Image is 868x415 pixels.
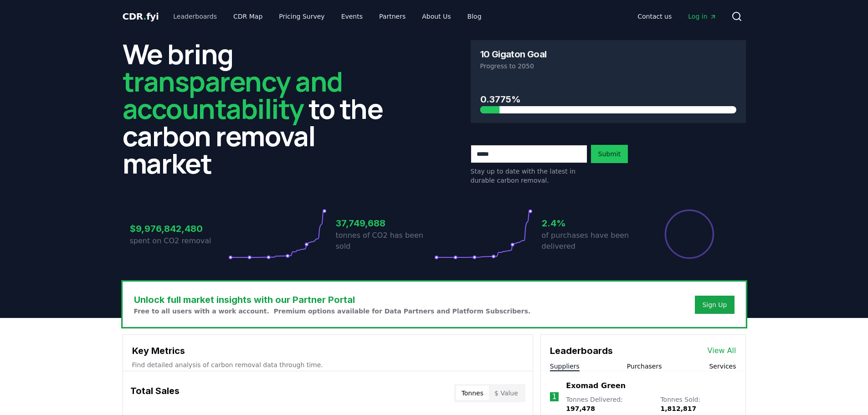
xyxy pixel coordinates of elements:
h2: We bring to the carbon removal market [123,40,398,177]
button: Tonnes [456,386,489,400]
a: Leaderboards [166,8,224,25]
a: Partners [372,8,413,25]
a: Blog [460,8,489,25]
h3: $9,976,842,480 [130,222,228,236]
a: CDR.fyi [123,10,159,23]
p: 1 [552,391,556,402]
h3: Unlock full market insights with our Partner Portal [134,293,531,307]
button: Sign Up [695,296,734,314]
span: . [143,11,146,22]
h3: Leaderboards [550,344,613,358]
p: Free to all users with a work account. Premium options available for Data Partners and Platform S... [134,307,531,316]
div: Percentage of sales delivered [664,209,715,260]
p: Progress to 2050 [480,61,736,71]
h3: 0.3775% [480,92,736,106]
button: Services [709,362,736,371]
a: Events [334,8,370,25]
button: Purchasers [627,362,662,371]
p: Tonnes Sold : [660,395,736,413]
span: CDR fyi [123,11,159,22]
a: Pricing Survey [272,8,332,25]
span: Log in [688,12,716,21]
button: $ Value [489,386,524,400]
p: Stay up to date with the latest in durable carbon removal. [471,167,587,185]
p: of purchases have been delivered [542,230,640,252]
p: Tonnes Delivered : [566,395,651,413]
button: Submit [591,145,628,163]
p: tonnes of CO2 has been sold [336,230,434,252]
h3: 2.4% [542,216,640,230]
span: 197,478 [566,405,595,412]
span: 1,812,817 [660,405,696,412]
p: Find detailed analysis of carbon removal data through time. [132,360,524,369]
p: spent on CO2 removal [130,236,228,246]
a: About Us [415,8,458,25]
button: Suppliers [550,362,580,371]
a: Log in [681,8,724,25]
nav: Main [166,8,488,25]
a: View All [708,345,736,356]
h3: Total Sales [130,384,180,402]
h3: 37,749,688 [336,216,434,230]
nav: Main [630,8,724,25]
h3: Key Metrics [132,344,524,358]
a: Exomad Green [566,380,626,391]
a: Contact us [630,8,679,25]
h3: 10 Gigaton Goal [480,50,547,59]
span: transparency and accountability [123,62,343,127]
a: Sign Up [702,300,727,309]
a: CDR Map [226,8,270,25]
